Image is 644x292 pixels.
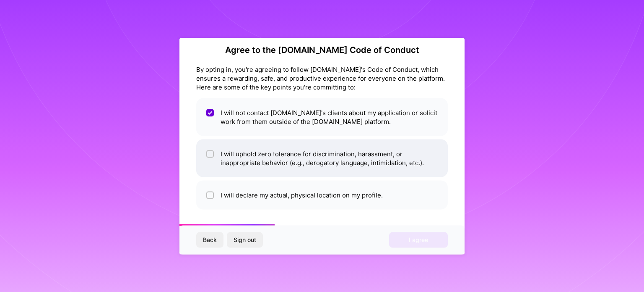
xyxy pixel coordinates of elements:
[196,65,448,91] div: By opting in, you're agreeing to follow [DOMAIN_NAME]'s Code of Conduct, which ensures a rewardin...
[196,98,448,136] li: I will not contact [DOMAIN_NAME]'s clients about my application or solicit work from them outside...
[196,180,448,209] li: I will declare my actual, physical location on my profile.
[196,45,448,55] h2: Agree to the [DOMAIN_NAME] Code of Conduct
[196,232,223,247] button: Back
[227,232,263,247] button: Sign out
[196,139,448,177] li: I will uphold zero tolerance for discrimination, harassment, or inappropriate behavior (e.g., der...
[203,236,217,244] span: Back
[234,236,256,244] span: Sign out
